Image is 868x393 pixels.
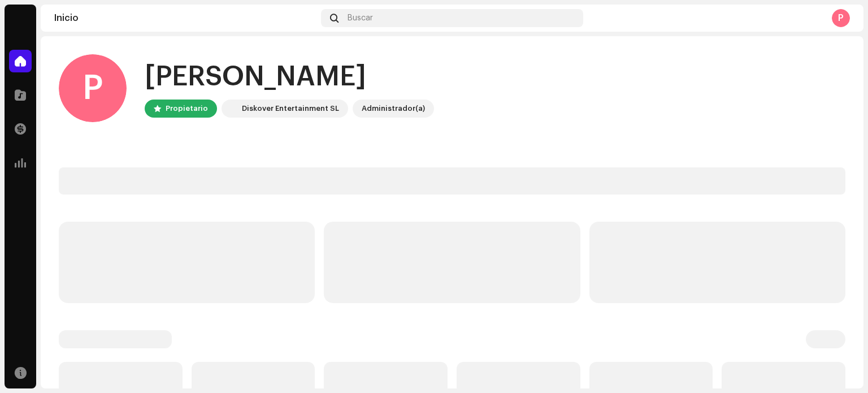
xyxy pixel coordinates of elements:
[348,14,373,23] span: Buscar
[242,102,339,115] div: Diskover Entertainment SL
[54,14,316,23] div: Inicio
[832,9,850,27] div: P
[166,102,208,115] div: Propietario
[59,54,127,122] div: P
[224,102,237,115] img: 297a105e-aa6c-4183-9ff4-27133c00f2e2
[145,59,434,95] div: [PERSON_NAME]
[362,102,425,115] div: Administrador(a)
